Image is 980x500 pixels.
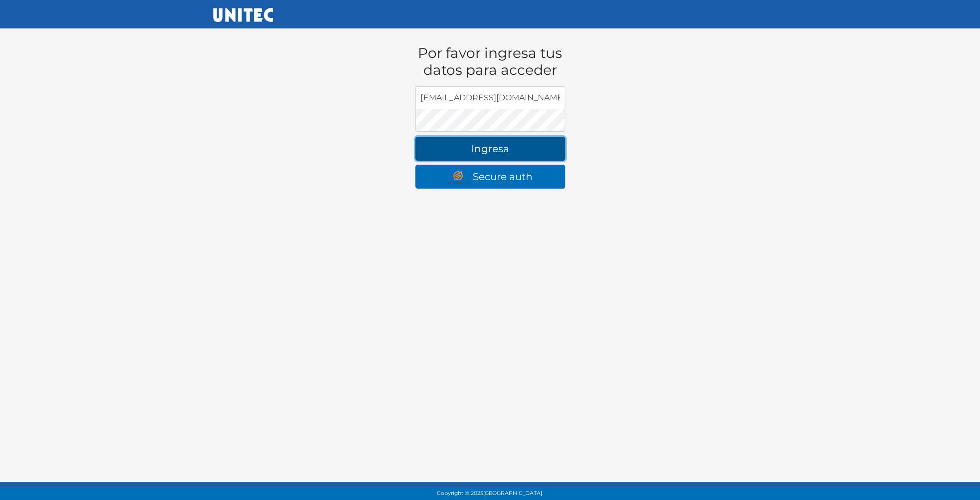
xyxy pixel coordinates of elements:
[483,490,543,497] span: [GEOGRAPHIC_DATA].
[415,86,565,109] input: Dirección de email
[448,171,473,184] img: secure auth logo
[213,8,273,22] img: UNITEC
[415,137,565,161] button: Ingresa
[415,45,565,78] h1: Por favor ingresa tus datos para acceder
[415,165,565,189] a: Secure auth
